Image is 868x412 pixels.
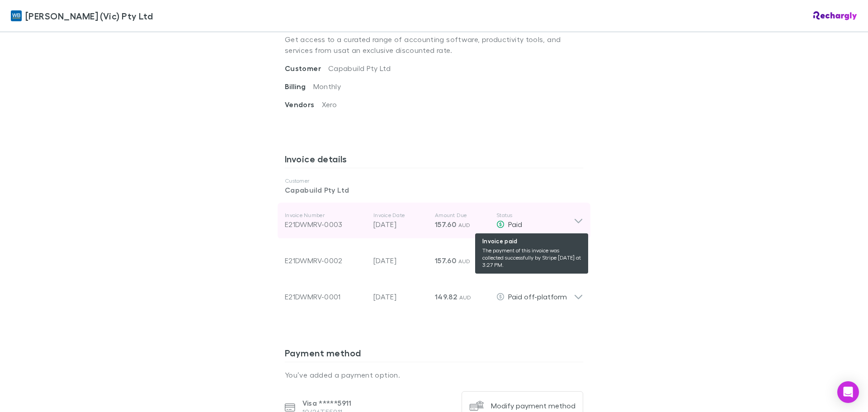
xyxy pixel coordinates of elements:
p: Get access to a curated range of accounting software, productivity tools, and services from us at... [285,27,583,63]
div: E21DWMRV-0001[DATE]149.82 AUDPaid off-platform [278,275,590,311]
p: Customer [285,177,583,185]
p: Invoice Date [373,212,428,219]
span: 149.82 [435,292,457,301]
span: Paid [508,256,522,265]
span: AUD [459,294,472,301]
span: Paid off-platform [508,292,567,301]
p: [DATE] [373,219,428,230]
div: Modify payment method [491,401,576,410]
span: [PERSON_NAME] (Vic) Pty Ltd [25,9,153,23]
p: Invoice Number [285,212,366,219]
img: William Buck (Vic) Pty Ltd's Logo [11,10,22,21]
span: AUD [458,222,471,228]
div: E21DWMRV-0001 [285,291,366,302]
div: Invoice NumberE21DWMRV-0003Invoice Date[DATE]Amount Due157.60 AUDStatus [278,203,590,239]
span: Billing [285,82,313,91]
p: Capabuild Pty Ltd [285,185,583,195]
span: Xero [322,100,337,109]
div: E21DWMRV-0003 [285,219,366,230]
p: Status [496,212,574,219]
p: You’ve added a payment option. [285,369,583,380]
h3: Invoice details [285,153,583,168]
span: Paid [508,220,522,228]
span: AUD [458,258,471,265]
img: Rechargly Logo [813,11,857,20]
p: [DATE] [373,255,428,266]
span: Customer [285,64,328,73]
span: 157.60 [435,256,456,265]
p: [DATE] [373,291,428,302]
div: E21DWMRV-0002 [285,255,366,266]
div: Open Intercom Messenger [837,381,859,403]
span: Monthly [313,82,341,90]
span: Vendors [285,100,322,109]
p: Amount Due [435,212,489,219]
span: 157.60 [435,220,456,229]
h3: Payment method [285,347,583,362]
span: Capabuild Pty Ltd [328,64,391,72]
div: E21DWMRV-0002[DATE]157.60 AUDPaid [278,239,590,275]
